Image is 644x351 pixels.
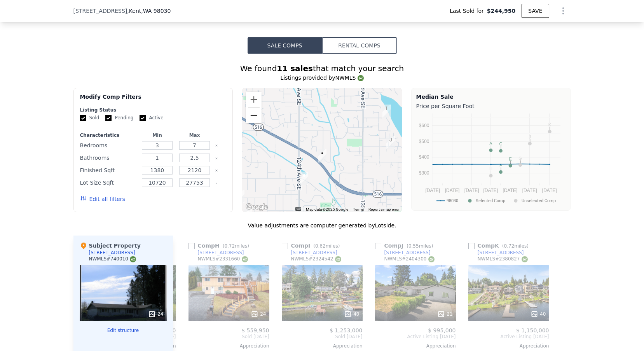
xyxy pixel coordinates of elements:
[468,250,524,256] a: [STREET_ADDRESS]
[428,256,435,262] img: NWMLS Logo
[178,132,212,138] div: Max
[447,198,458,203] text: 98030
[425,188,440,193] text: [DATE]
[353,207,364,211] a: Terms (opens in new tab)
[384,250,431,256] div: [STREET_ADDRESS]
[375,343,456,349] div: Appreciation
[215,144,218,147] button: Clear
[282,343,363,349] div: Appreciation
[403,243,436,249] span: ( miles)
[148,310,163,318] div: 24
[215,157,218,160] button: Clear
[127,7,171,15] span: , Kent
[282,250,337,256] a: [STREET_ADDRESS]
[73,63,571,74] div: We found that match your search
[437,310,452,318] div: 21
[489,141,492,146] text: A
[483,188,498,193] text: [DATE]
[198,250,244,256] div: [STREET_ADDRESS]
[80,115,99,121] label: Sold
[141,8,171,14] span: , WA 98030
[416,101,566,112] div: Price per Square Foot
[248,37,322,54] button: Sale Comps
[277,64,313,73] strong: 11 sales
[246,108,262,123] button: Zoom out
[246,92,262,107] button: Zoom in
[464,188,479,193] text: [DATE]
[105,115,112,121] input: Pending
[198,256,248,262] div: NWMLS # 2331660
[419,139,429,144] text: $500
[478,250,524,256] div: [STREET_ADDRESS]
[522,4,549,18] button: SAVE
[80,242,141,250] div: Subject Property
[251,310,266,318] div: 24
[282,334,363,340] span: Sold [DATE]
[291,256,341,262] div: NWMLS # 2324542
[478,256,528,262] div: NWMLS # 2380827
[215,182,218,185] button: Clear
[450,7,487,15] span: Last Sold for
[188,250,244,256] a: [STREET_ADDRESS]
[518,156,522,161] text: G
[315,243,326,249] span: 0.62
[529,134,531,139] text: J
[522,256,528,262] img: NWMLS Logo
[503,188,517,193] text: [DATE]
[382,105,391,118] div: 26208 135th Ave SE
[344,310,359,318] div: 40
[80,152,137,163] div: Bathrooms
[105,115,133,121] label: Pending
[80,327,167,334] button: Edit structure
[300,172,308,185] div: 27015 125th Ave SE
[416,93,566,101] div: Median Sale
[73,7,127,15] span: [STREET_ADDRESS]
[73,74,571,82] div: Listings provided by NWMLS
[375,334,456,340] span: Active Listing [DATE]
[244,202,270,212] img: Google
[188,343,269,349] div: Appreciation
[416,112,566,209] svg: A chart.
[224,243,235,249] span: 0.72
[522,188,537,193] text: [DATE]
[80,132,137,138] div: Characteristics
[408,243,419,249] span: 0.55
[241,327,269,334] span: $ 559,950
[504,243,515,249] span: 0.72
[295,207,301,211] button: Keyboard shortcuts
[80,93,227,107] div: Modify Comp Filters
[555,3,571,19] button: Show Options
[318,149,326,162] div: 26804 127th Ave SE
[291,250,337,256] div: [STREET_ADDRESS]
[516,327,549,334] span: $ 1,150,000
[531,310,546,318] div: 40
[499,163,502,168] text: F
[140,115,163,121] label: Active
[375,242,436,250] div: Comp J
[244,202,270,212] a: Open this area in Google Maps (opens a new window)
[375,250,431,256] a: [STREET_ADDRESS]
[368,207,400,211] a: Report a map error
[306,207,348,211] span: Map data ©2025 Google
[445,188,459,193] text: [DATE]
[80,165,137,176] div: Finished Sqft
[188,242,252,250] div: Comp H
[330,327,363,334] span: $ 1,253,000
[242,256,248,262] img: NWMLS Logo
[188,334,269,340] span: Sold [DATE]
[419,170,429,176] text: $300
[489,166,492,171] text: H
[80,195,125,203] button: Edit all filters
[499,243,532,249] span: ( miles)
[277,211,286,225] div: 27448 122nd Ave SE
[468,334,549,340] span: Active Listing [DATE]
[310,243,343,249] span: ( miles)
[130,256,136,262] img: NWMLS Logo
[499,141,502,146] text: C
[548,122,551,127] text: K
[468,343,549,349] div: Appreciation
[80,107,227,113] div: Listing Status
[542,188,557,193] text: [DATE]
[140,115,146,121] input: Active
